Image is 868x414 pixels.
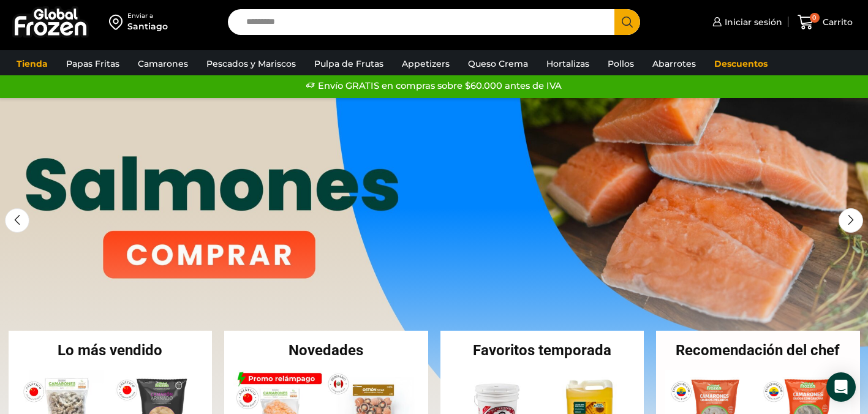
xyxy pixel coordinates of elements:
[127,12,168,20] div: Enviar a
[10,52,54,75] a: Tienda
[614,9,640,35] button: Search button
[839,208,863,233] div: Next slide
[5,208,29,233] div: Previous slide
[646,52,702,75] a: Abarrotes
[602,52,640,75] a: Pollos
[462,52,534,75] a: Queso Crema
[709,10,782,34] a: Iniciar sesión
[656,343,860,358] h2: Recomendación del chef
[722,16,782,28] span: Iniciar sesión
[308,52,390,75] a: Pulpa de Frutas
[826,372,856,402] div: Open Intercom Messenger
[109,12,127,32] img: address-field-icon.svg
[60,52,126,75] a: Papas Fritas
[794,8,856,37] a: 0 Carrito
[440,343,644,358] h2: Favoritos temporada
[810,13,820,23] span: 0
[820,16,853,28] span: Carrito
[224,343,428,358] h2: Novedades
[708,52,774,75] a: Descuentos
[200,52,302,75] a: Pescados y Mariscos
[540,52,595,75] a: Hortalizas
[132,52,194,75] a: Camarones
[9,343,213,358] h2: Lo más vendido
[127,20,168,32] div: Santiago
[396,52,456,75] a: Appetizers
